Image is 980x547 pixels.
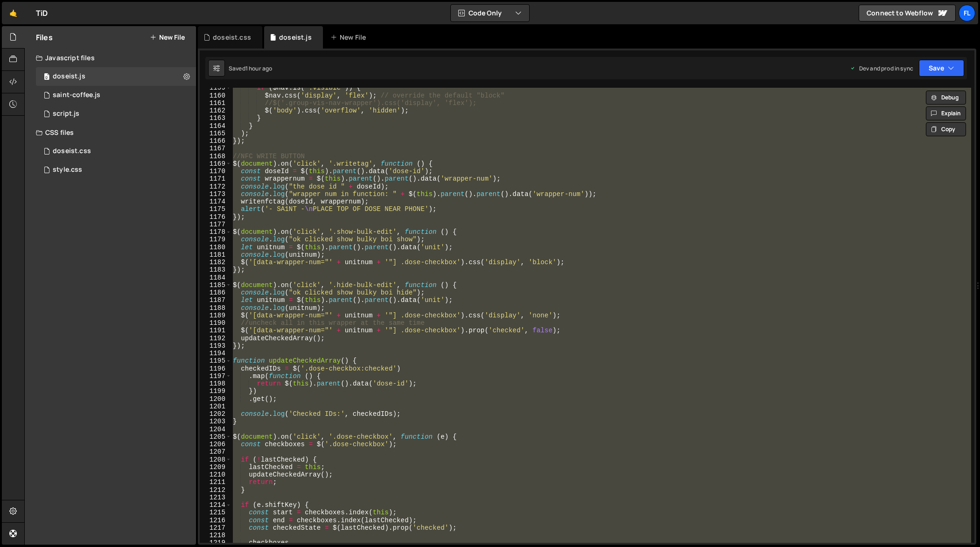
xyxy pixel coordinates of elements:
[200,403,231,410] div: 1201
[200,350,231,357] div: 1194
[36,161,196,179] div: 4604/25434.css
[200,274,231,281] div: 1184
[330,33,370,42] div: New File
[200,418,231,425] div: 1203
[36,67,196,86] div: 4604/37981.js
[200,357,231,365] div: 1195
[36,105,196,123] div: 4604/24567.js
[200,494,231,501] div: 1213
[200,539,231,547] div: 1219
[200,84,231,91] div: 1159
[926,106,966,120] button: Explain
[200,342,231,350] div: 1193
[200,228,231,236] div: 1178
[200,183,231,190] div: 1172
[200,463,231,471] div: 1209
[959,5,975,21] a: Fl
[25,123,196,142] div: CSS files
[200,190,231,198] div: 1173
[200,365,231,372] div: 1196
[53,91,100,99] div: saint-coffee.js
[200,471,231,478] div: 1210
[200,281,231,289] div: 1185
[200,289,231,296] div: 1186
[200,236,231,243] div: 1179
[200,395,231,403] div: 1200
[200,335,231,342] div: 1192
[919,60,964,77] button: Save
[200,259,231,266] div: 1182
[200,130,231,137] div: 1165
[926,122,966,136] button: Copy
[200,251,231,259] div: 1181
[200,532,231,539] div: 1218
[200,137,231,145] div: 1166
[200,122,231,130] div: 1164
[200,107,231,114] div: 1162
[53,166,82,174] div: style.css
[200,478,231,486] div: 1211
[200,524,231,532] div: 1217
[36,7,48,19] div: TiD
[200,304,231,312] div: 1188
[36,86,196,105] div: 4604/27020.js
[53,110,79,118] div: script.js
[200,517,231,524] div: 1216
[200,312,231,319] div: 1189
[200,168,231,175] div: 1170
[850,64,913,72] div: Dev and prod in sync
[200,426,231,433] div: 1204
[200,327,231,334] div: 1191
[200,509,231,516] div: 1215
[200,160,231,168] div: 1169
[229,64,272,72] div: Saved
[36,32,53,42] h2: Files
[200,380,231,387] div: 1198
[200,205,231,213] div: 1175
[926,91,966,105] button: Debug
[36,142,196,161] div: 4604/42100.css
[200,266,231,273] div: 1183
[200,296,231,304] div: 1187
[200,198,231,205] div: 1174
[200,441,231,448] div: 1206
[200,221,231,228] div: 1177
[200,114,231,122] div: 1163
[200,153,231,160] div: 1168
[200,372,231,380] div: 1197
[2,2,25,24] a: 🤙
[200,456,231,463] div: 1208
[213,33,251,42] div: doseist.css
[279,33,312,42] div: doseist.js
[150,34,185,41] button: New File
[200,486,231,494] div: 1212
[859,5,956,21] a: Connect to Webflow
[200,319,231,327] div: 1190
[200,213,231,221] div: 1176
[200,410,231,418] div: 1202
[200,244,231,251] div: 1180
[200,145,231,152] div: 1167
[200,99,231,107] div: 1161
[25,49,196,67] div: Javascript files
[53,147,91,155] div: doseist.css
[200,175,231,182] div: 1171
[200,92,231,99] div: 1160
[200,433,231,441] div: 1205
[200,387,231,395] div: 1199
[451,5,529,21] button: Code Only
[245,64,273,72] div: 1 hour ago
[200,448,231,456] div: 1207
[44,74,49,81] span: 0
[53,72,85,81] div: doseist.js
[200,501,231,509] div: 1214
